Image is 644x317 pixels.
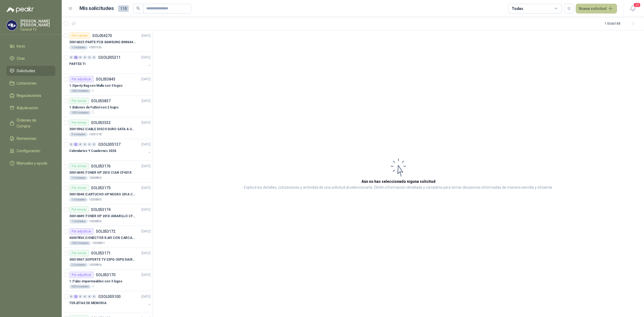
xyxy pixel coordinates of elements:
span: Chat [17,56,25,61]
img: Logo peakr [6,6,34,13]
p: SOL053843 [96,77,115,81]
a: Solicitudes [6,66,55,76]
div: 2 [74,295,78,298]
p: PARTES TI [69,61,86,67]
div: 100 Unidades [69,89,91,93]
p: Calendarios Y Cuadernos 2026 [69,148,116,154]
div: 1 Unidades [69,198,88,202]
h3: Aún no has seleccionado niguna solicitud [361,178,436,184]
h1: Mis solicitudes [79,5,114,12]
p: 10000856 [89,263,102,267]
div: 0 [78,143,82,146]
p: [DATE] [141,142,151,147]
div: Por cotizar [69,32,90,39]
p: [DATE] [141,272,151,278]
a: Por enviarSOL053171[DATE] 30015967 |SOPORTE TV 32PG-55PG DAIRU LPA52-446KIT22 Unidades10000856 [62,248,153,269]
div: 0 [83,143,87,146]
p: 30015967 | SOPORTE TV 32PG-55PG DAIRU LPA52-446KIT2 [69,257,136,262]
p: SOL053532 [91,121,111,125]
div: 0 [87,295,92,298]
div: Por enviar [69,98,89,104]
p: [DATE] [141,185,151,191]
p: 10000855 [89,219,102,224]
p: 30014690 | TONER HP 201X CIAN CF401X [69,170,132,175]
div: 1 Unidades [69,176,88,180]
span: Negociaciones [17,93,41,99]
a: Adjudicación [6,103,55,113]
a: Manuales y ayuda [6,158,55,168]
a: 0 3 0 0 0 0 GSOL005137[DATE] Calendarios Y Cuadernos 2026 [69,141,152,158]
div: 100 Unidades [69,111,91,115]
div: 0 [78,56,82,59]
div: Todas [512,6,523,12]
a: Órdenes de Compra [6,115,55,131]
div: 0 [92,56,96,59]
div: 0 [87,143,92,146]
p: GSOL005100 [98,295,120,298]
div: 2 Unidades [69,263,88,267]
span: Adjudicación [17,105,38,111]
span: Licitaciones [17,80,36,86]
p: SOL053174 [91,208,111,212]
p: [DATE] [141,77,151,82]
div: 300 Unidades [69,285,91,289]
p: 30016023 | PARTE PCB SAMSUNG BN9644788A P ONECONNE [69,40,136,45]
p: [DATE] [141,294,151,299]
a: Por cotizarSOL054270[DATE] 30016023 |PARTE PCB SAMSUNG BN9644788A P ONECONNE1 Unidades10001535 [62,30,153,52]
div: 0 [69,143,73,146]
div: 0 [87,56,92,59]
div: 100 Unidades [69,241,91,245]
span: Remisiones [17,136,36,141]
p: 10000855 [89,176,102,180]
div: Por adjudicar [69,228,94,235]
p: 10000855 [89,198,102,202]
div: Por adjudicar [69,272,94,278]
a: Por adjudicarSOL053170[DATE] 1 |Tulas impermeables con 3 logos.300 Unidades1 [62,269,153,291]
span: Solicitudes [17,68,35,74]
p: GSOL005137 [98,143,120,146]
p: 1 | Balones de Futbol con 2 logos [69,105,119,110]
p: 1 [92,89,94,93]
a: Por enviarSOL053176[DATE] 30014690 |TONER HP 201X CIAN CF401X1 Unidades10000855 [62,161,153,183]
a: Licitaciones [6,78,55,88]
p: SOL053172 [96,229,115,233]
a: Por adjudicarSOL053172[DATE] 40007854 |CONECTOR RJ45 CON CARCASA CAT 5E100 Unidades10000831 [62,226,153,248]
div: Por enviar [69,250,89,256]
p: 30015048 | CARTUCHO HP NEGRO 201A CF400X [69,192,136,197]
div: 0 [69,295,73,298]
a: Chat [6,53,55,64]
p: 1 [92,111,94,115]
p: TERJETAS DE MEMORIA [69,301,107,306]
div: 23 [74,56,78,59]
div: 3 Unidades [69,132,88,137]
a: Por enviarSOL053837[DATE] 1 |Balones de Futbol con 2 logos100 Unidades1 [62,96,153,117]
div: 1 Unidades [69,219,88,224]
p: 10001535 [89,45,102,50]
a: Remisiones [6,133,55,144]
a: Por enviarSOL053532[DATE] 30015962 |CABLE DISCO DURO SATA A USB 3.0 GENERICO3 Unidades10001218 [62,117,153,139]
a: Negociaciones [6,90,55,101]
div: Por adjudicar [69,76,94,82]
p: [DATE] [141,99,151,104]
p: GSOL005211 [98,56,120,59]
div: 0 [78,295,82,298]
span: 118 [118,5,129,12]
p: 1 | Tulas impermeables con 3 logos. [69,279,123,284]
p: 1 | Sporty Bag con Malla con 3 logos [69,83,123,88]
div: 0 [83,295,87,298]
span: Manuales y ayuda [17,160,47,166]
p: [PERSON_NAME] [PERSON_NAME] [20,19,55,27]
p: [DATE] [141,164,151,169]
p: 10000831 [92,241,105,245]
p: 40007854 | CONECTOR RJ45 CON CARCASA CAT 5E [69,235,136,241]
p: SOL053837 [91,99,111,103]
span: search [136,6,140,10]
p: SOL053176 [91,164,111,168]
button: 20 [628,4,638,13]
button: Nueva solicitud [576,4,617,13]
p: [DATE] [141,55,151,60]
div: Por enviar [69,185,89,191]
div: Por enviar [69,119,89,126]
p: SOL053170 [96,273,115,277]
p: 10001218 [89,132,102,137]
